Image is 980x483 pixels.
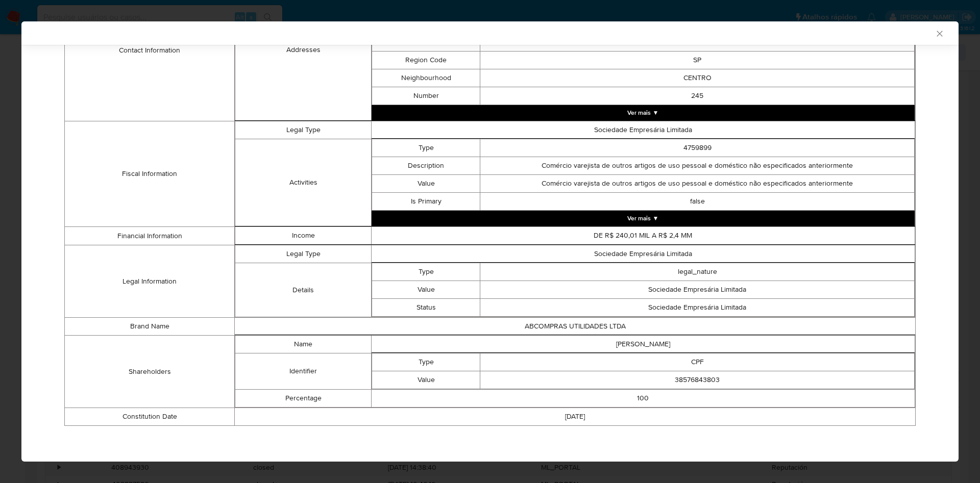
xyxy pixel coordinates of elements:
[480,193,915,211] td: false
[235,121,371,139] td: Legal Type
[65,408,235,426] td: Constitution Date
[480,175,915,193] td: Comércio varejista de outros artigos de uso pessoal e doméstico não especificados anteriormente
[371,227,915,245] td: DE R$ 240,01 MIL A R$ 2,4 MM
[372,281,480,299] td: Value
[235,139,371,226] td: Activities
[235,227,371,245] td: Income
[480,281,915,299] td: Sociedade Empresária Limitada
[480,299,915,317] td: Sociedade Empresária Limitada
[480,157,915,175] td: Comércio varejista de outros artigos de uso pessoal e doméstico não especificados anteriormente
[480,52,915,69] td: SP
[372,52,480,69] td: Region Code
[372,263,480,281] td: Type
[235,318,916,336] td: ABCOMPRAS UTILIDADES LTDA
[21,21,959,462] div: closure-recommendation-modal
[480,87,915,105] td: 245
[371,245,915,263] td: Sociedade Empresária Limitada
[65,121,235,227] td: Fiscal Information
[372,299,480,317] td: Status
[372,157,480,175] td: Description
[372,105,915,120] button: Expand array
[372,211,915,226] button: Expand array
[371,121,915,139] td: Sociedade Empresária Limitada
[65,227,235,245] td: Financial Information
[235,263,371,317] td: Details
[371,390,915,408] td: 100
[235,336,371,353] td: Name
[935,29,944,38] button: Fechar a janela
[235,353,371,390] td: Identifier
[480,263,915,281] td: legal_nature
[480,69,915,87] td: CENTRO
[372,371,480,389] td: Value
[372,175,480,193] td: Value
[480,353,915,371] td: CPF
[235,390,371,408] td: Percentage
[371,336,915,353] td: [PERSON_NAME]
[372,353,480,371] td: Type
[65,245,235,318] td: Legal Information
[372,139,480,157] td: Type
[65,318,235,336] td: Brand Name
[235,408,916,426] td: [DATE]
[480,371,915,389] td: 38576843803
[480,139,915,157] td: 4759899
[235,245,371,263] td: Legal Type
[372,87,480,105] td: Number
[372,193,480,211] td: Is Primary
[372,69,480,87] td: Neighbourhood
[65,336,235,408] td: Shareholders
